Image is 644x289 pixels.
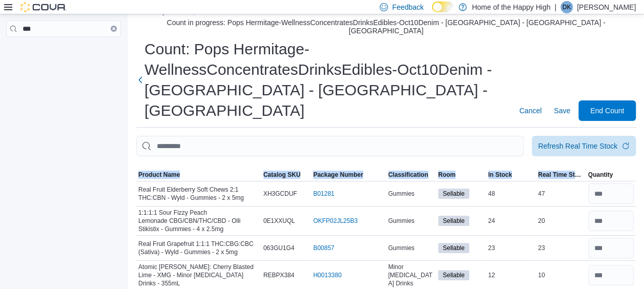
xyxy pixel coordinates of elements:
[263,244,295,252] span: 063GU1G4
[263,190,297,198] span: XH3GCDUF
[486,242,536,254] div: 23
[536,188,586,200] div: 47
[443,189,465,198] span: Sellable
[388,190,414,198] span: Gummies
[136,70,144,90] button: Next
[438,171,455,179] span: Room
[144,39,507,121] h1: Count: Pops Hermitage-WellnessConcentratesDrinksEdibles-Oct10Denim - [GEOGRAPHIC_DATA] - [GEOGRAP...
[136,18,636,35] button: Count in progress: Pops Hermitage-WellnessConcentratesDrinksEdibles-Oct10Denim - [GEOGRAPHIC_DATA...
[586,169,636,181] button: Quantity
[443,271,465,280] span: Sellable
[432,2,453,12] input: Dark Mode
[486,188,536,200] div: 48
[550,100,574,121] button: Save
[263,171,301,179] span: Catalog SKU
[138,263,259,287] span: Atomic [PERSON_NAME]: Cherry Blasted Lime - XMG - Minor [MEDICAL_DATA] Drinks - 355mL
[313,244,334,252] a: B00857
[536,242,586,254] div: 23
[590,106,624,116] span: End Count
[519,106,542,116] span: Cancel
[438,243,469,253] span: Sellable
[20,2,67,12] img: Cova
[486,169,536,181] button: In Stock
[263,271,295,279] span: REBPX384
[388,263,434,287] span: Minor [MEDICAL_DATA] Drinks
[515,100,546,121] button: Cancel
[313,171,363,179] span: Package Number
[111,26,117,32] button: Clear input
[560,1,573,13] div: Denim Keddy
[138,171,180,179] span: Product Name
[443,243,465,253] span: Sellable
[388,171,428,179] span: Classification
[578,100,636,121] button: End Count
[388,244,414,252] span: Gummies
[138,240,259,256] span: Real Fruit Grapefruit 1:1:1 THC:CBG:CBC (Sativa) - Wyld - Gummies - 2 x 5mg
[486,215,536,227] div: 24
[138,185,259,202] span: Real Fruit Elderberry Soft Chews 2:1 THC:CBN - Wyld - Gummies - 2 x 5mg
[136,169,261,181] button: Product Name
[554,106,570,116] span: Save
[6,39,121,64] nav: Complex example
[443,216,465,225] span: Sellable
[438,189,469,199] span: Sellable
[554,1,556,13] p: |
[136,6,636,37] nav: An example of EuiBreadcrumbs
[438,270,469,280] span: Sellable
[392,2,423,12] span: Feedback
[536,215,586,227] div: 20
[532,136,636,156] button: Refresh Real Time Stock
[538,141,617,151] div: Refresh Real Time Stock
[388,217,414,225] span: Gummies
[486,269,536,281] div: 12
[138,209,259,233] span: 1:1:1:1 Sour Fizzy Peach Lemonade CBG/CBN/THC/CBD - Olli Stikistix - Gummies - 4 x 2.5mg
[536,169,586,181] button: Real Time Stock
[577,1,636,13] p: [PERSON_NAME]
[432,12,432,13] span: Dark Mode
[472,1,550,13] p: Home of the Happy High
[588,171,613,179] span: Quantity
[263,217,295,225] span: 0E1XXUQL
[313,190,334,198] a: B01281
[313,217,358,225] a: OKFP02JL25B3
[563,1,571,13] span: DK
[136,136,524,156] input: This is a search bar. After typing your query, hit enter to filter the results lower in the page.
[438,216,469,226] span: Sellable
[261,169,311,181] button: Catalog SKU
[311,169,386,181] button: Package Number
[488,171,512,179] span: In Stock
[538,171,584,179] span: Real Time Stock
[386,169,437,181] button: Classification
[536,269,586,281] div: 10
[313,271,341,279] a: H0013380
